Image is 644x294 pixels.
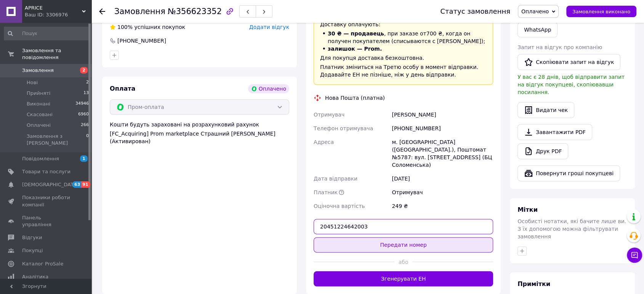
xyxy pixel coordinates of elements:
span: Оплачені [27,122,51,129]
span: Замовлення [22,67,54,74]
span: Показники роботи компанії [22,194,70,208]
a: Друк PDF [517,143,568,159]
span: Аналітика [22,273,48,280]
span: Каталог ProSale [22,260,63,267]
span: Товари та послуги [22,168,70,175]
span: Платник [314,189,338,195]
div: Оплачено [248,84,289,93]
div: [PHONE_NUMBER] [390,121,495,135]
span: Оціночна вартість [314,203,365,209]
span: 1 [80,155,88,162]
div: Ваш ID: 3306976 [25,11,91,18]
input: Пошук [4,27,90,40]
div: Повернутися назад [99,8,105,15]
div: [PHONE_NUMBER] [117,37,167,45]
span: 266 [81,122,89,129]
div: [PERSON_NAME] [390,108,495,121]
span: Скасовані [27,111,53,118]
span: APRICE [25,5,82,11]
span: Отримувач [314,112,344,118]
span: 91 [81,181,90,188]
span: Замовлення виконано [572,9,630,14]
div: [FC_Acquiring] Prom marketplace Страшний [PERSON_NAME] (Активирован) [110,130,289,145]
div: [DATE] [390,172,495,185]
button: Замовлення виконано [566,6,636,17]
span: Замовлення з [PERSON_NAME] [27,133,86,147]
div: Отримувач [390,185,495,199]
span: 34946 [75,101,89,107]
span: 0 [86,133,89,147]
div: 249 ₴ [390,199,495,213]
span: [DEMOGRAPHIC_DATA] [22,181,78,188]
a: Завантажити PDF [517,124,592,140]
span: 100% [117,24,133,30]
span: Мітки [517,206,538,213]
span: Додати відгук [249,24,289,30]
div: Нова Пошта (платна) [323,94,387,102]
span: 2 [80,67,88,73]
span: Оплата [110,85,135,92]
span: Запит на відгук про компанію [517,44,602,50]
button: Чат з покупцем [627,248,642,263]
span: Повідомлення [22,155,59,162]
span: 2 [86,79,89,86]
span: залишок — Prom. [328,46,382,52]
a: WhatsApp [517,22,557,37]
span: Замовлення [114,7,165,16]
span: У вас є 28 днів, щоб відправити запит на відгук покупцеві, скопіювавши посилання. [517,74,625,95]
span: Відгуки [22,234,42,241]
div: Доставку оплачують: [320,21,487,28]
div: успішних покупок [110,23,185,31]
span: Телефон отримувача [314,125,373,131]
span: Прийняті [27,90,50,97]
div: Статус замовлення [440,8,510,15]
span: Замовлення та повідомлення [22,47,91,61]
button: Згенерувати ЕН [314,271,493,286]
span: 63 [72,181,81,188]
span: 6960 [78,111,89,118]
span: №356623352 [168,7,222,16]
span: або [394,258,412,266]
span: Примітки [517,280,550,288]
span: Панель управління [22,214,70,228]
button: Передати номер [314,237,493,252]
span: Дата відправки [314,176,357,182]
input: Номер експрес-накладної [314,219,493,234]
span: Адреса [314,139,334,145]
div: Кошти будуть зараховані на розрахунковий рахунок [110,121,289,145]
span: Особисті нотатки, які бачите лише ви. З їх допомогою можна фільтрувати замовлення [517,218,626,240]
button: Видати чек [517,102,574,118]
div: Для покупця доставка безкоштовна. [320,54,487,62]
span: 30 ₴ — продавець [328,30,384,37]
span: Покупці [22,247,43,254]
span: Виконані [27,101,50,107]
li: , при заказе от 700 ₴ , когда он получен покупателем (списываются с [PERSON_NAME]); [320,30,487,45]
button: Скопіювати запит на відгук [517,54,620,70]
span: Оплачено [521,8,549,14]
div: м. [GEOGRAPHIC_DATA] ([GEOGRAPHIC_DATA].), Поштомат №5787: вул. [STREET_ADDRESS] (БЦ Соломенська) [390,135,495,172]
span: Нові [27,79,38,86]
div: Платник зміниться на Третю особу в момент відправки. Додавайте ЕН не пізніше, ніж у день відправки. [320,63,487,78]
span: 13 [83,90,89,97]
button: Повернути гроші покупцеві [517,165,620,181]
